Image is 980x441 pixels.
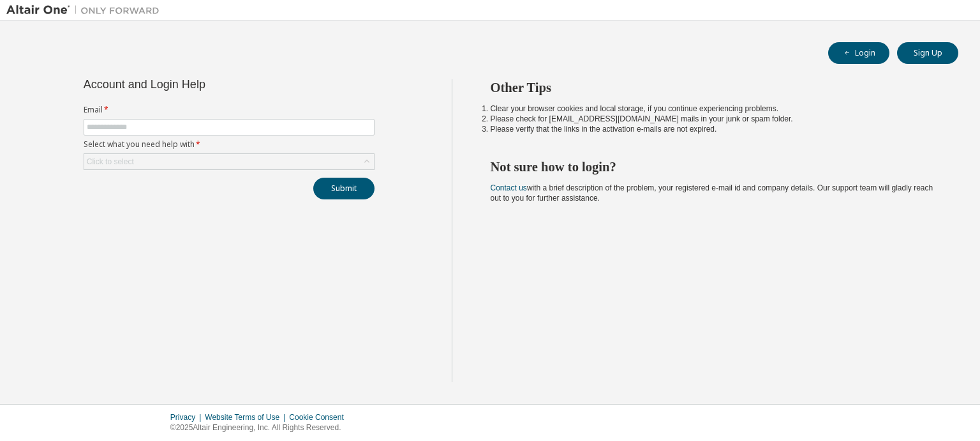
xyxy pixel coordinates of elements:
h2: Other Tips [491,79,936,96]
div: Click to select [84,154,374,169]
label: Email [84,105,375,115]
button: Login [828,42,889,64]
h2: Not sure how to login? [491,159,936,175]
div: Account and Login Help [84,79,316,89]
p: © 2025 Altair Engineering, Inc. All Rights Reserved. [170,422,352,433]
img: Altair One [6,4,166,17]
li: Please check for [EMAIL_ADDRESS][DOMAIN_NAME] mails in your junk or spam folder. [491,114,936,124]
button: Submit [313,178,375,199]
a: Contact us [491,183,527,192]
div: Click to select [87,157,134,167]
div: Cookie Consent [289,412,351,422]
li: Please verify that the links in the activation e-mails are not expired. [491,124,936,134]
div: Privacy [170,412,205,422]
li: Clear your browser cookies and local storage, if you continue experiencing problems. [491,104,936,114]
button: Sign Up [897,42,958,64]
label: Select what you need help with [84,139,375,150]
div: Website Terms of Use [205,412,289,422]
span: with a brief description of the problem, your registered e-mail id and company details. Our suppo... [491,183,933,203]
